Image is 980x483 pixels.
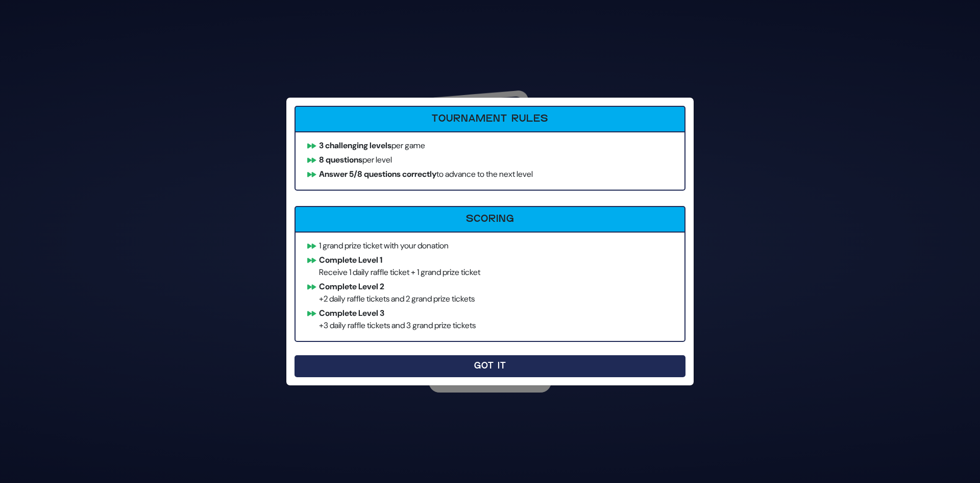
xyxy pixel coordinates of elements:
[303,254,677,279] li: Receive 1 daily raffle ticket + 1 grand prize ticket
[319,169,436,179] b: Answer 5/8 questions correctly
[303,307,677,332] li: +3 daily raffle tickets and 3 grand prize tickets
[303,281,677,305] li: +2 daily raffle tickets and 2 grand prize tickets
[319,308,384,318] b: Complete Level 3
[303,240,677,252] li: 1 grand prize ticket with your donation
[319,255,382,265] b: Complete Level 1
[303,168,677,180] li: to advance to the next level
[302,213,678,225] h6: Scoring
[319,140,391,151] b: 3 challenging levels
[319,154,362,165] b: 8 questions
[303,140,677,152] li: per game
[303,154,677,166] li: per level
[295,355,685,377] button: Got It
[302,113,678,125] h6: Tournament Rules
[319,281,384,292] b: Complete Level 2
